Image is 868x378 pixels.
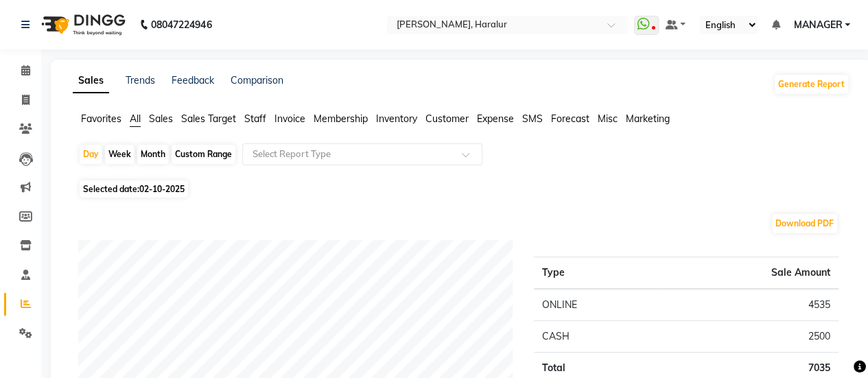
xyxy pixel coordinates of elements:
[793,18,842,32] span: MANAGER
[172,145,235,164] div: Custom Range
[425,113,469,125] span: Customer
[534,257,657,290] th: Type
[81,113,121,125] span: Favorites
[139,184,185,194] span: 02-10-2025
[274,113,305,125] span: Invoice
[80,145,102,164] div: Day
[151,5,211,44] b: 08047224946
[314,113,368,125] span: Membership
[534,289,657,321] td: ONLINE
[181,113,236,125] span: Sales Target
[551,113,589,125] span: Forecast
[130,113,141,125] span: All
[172,74,214,86] a: Feedback
[137,145,169,164] div: Month
[772,214,837,233] button: Download PDF
[657,289,838,321] td: 4535
[80,180,188,198] span: Selected date:
[657,257,838,290] th: Sale Amount
[244,113,266,125] span: Staff
[775,75,848,94] button: Generate Report
[657,321,838,353] td: 2500
[598,113,618,125] span: Misc
[231,74,283,86] a: Comparison
[376,113,417,125] span: Inventory
[149,113,173,125] span: Sales
[35,5,129,44] img: logo
[626,113,670,125] span: Marketing
[522,113,543,125] span: SMS
[73,69,109,93] a: Sales
[126,74,155,86] a: Trends
[534,321,657,353] td: CASH
[105,145,134,164] div: Week
[477,113,514,125] span: Expense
